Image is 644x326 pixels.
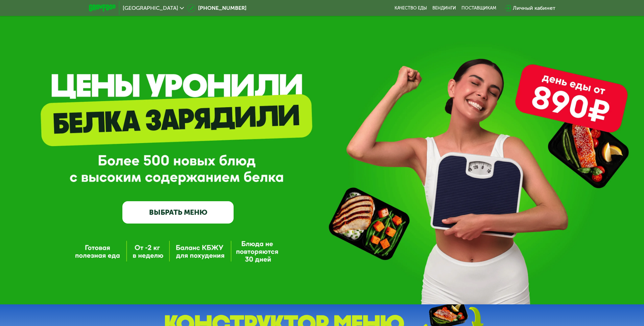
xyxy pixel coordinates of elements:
[432,5,456,11] a: Вендинги
[122,201,234,224] a: ВЫБРАТЬ МЕНЮ
[513,4,555,12] div: Личный кабинет
[395,5,427,11] a: Качество еды
[461,5,496,11] div: поставщикам
[123,5,178,11] span: [GEOGRAPHIC_DATA]
[187,4,246,12] a: [PHONE_NUMBER]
